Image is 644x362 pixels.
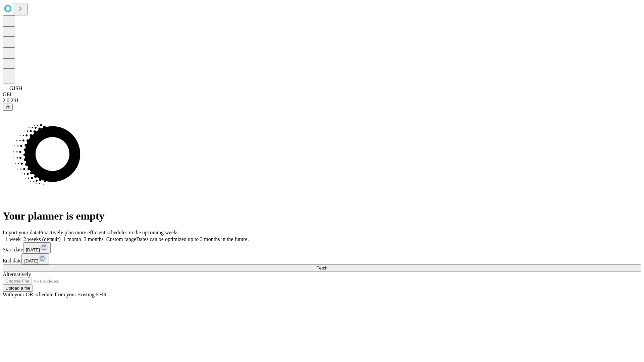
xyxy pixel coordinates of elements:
div: End date [3,253,641,264]
span: @ [5,105,10,110]
button: Upload a file [3,285,33,292]
button: [DATE] [23,242,51,253]
span: Import your data [3,230,39,235]
span: Alternatively [3,271,31,277]
button: [DATE] [21,253,49,264]
span: Fetch [316,265,327,270]
span: GJSH [9,85,22,91]
span: 2 weeks (default) [23,236,61,242]
span: 3 months [84,236,104,242]
div: 2.0.241 [3,98,641,104]
span: [DATE] [24,258,38,263]
span: 1 month [63,236,81,242]
h1: Your planner is empty [3,210,641,222]
button: Fetch [3,264,641,271]
span: With your OR schedule from your existing EHR [3,292,107,297]
div: Start date [3,242,641,253]
span: Proactively plan more efficient schedules in the upcoming weeks. [39,230,180,235]
span: [DATE] [26,247,40,252]
div: GEI [3,92,641,98]
button: @ [3,104,13,111]
span: Custom range [106,236,136,242]
span: Dates can be optimized up to 3 months in the future. [136,236,249,242]
span: 1 week [5,236,21,242]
